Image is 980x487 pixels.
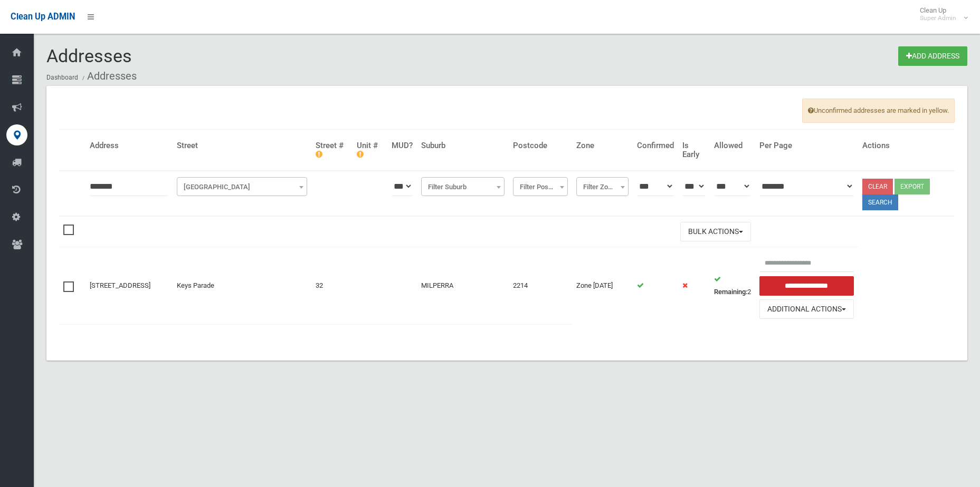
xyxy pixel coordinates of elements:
[421,141,505,150] h4: Suburb
[90,141,168,150] h4: Address
[920,14,956,22] small: Super Admin
[759,299,854,319] button: Additional Actions
[513,177,568,196] span: Filter Postcode
[357,141,383,159] h4: Unit #
[862,194,898,210] button: Search
[714,141,751,150] h4: Allowed
[680,222,751,241] button: Bulk Actions
[316,141,349,159] h4: Street #
[915,6,967,22] span: Clean Up
[572,247,633,324] td: Zone [DATE]
[177,141,307,150] h4: Street
[576,177,629,196] span: Filter Zone
[714,288,747,296] strong: Remaining:
[513,141,568,150] h4: Postcode
[637,141,674,150] h4: Confirmed
[579,180,626,194] span: Filter Zone
[895,179,930,194] button: Export
[179,180,305,194] span: Filter Street
[417,247,509,324] td: MILPERRA
[311,247,353,324] td: 32
[421,177,505,196] span: Filter Suburb
[90,281,150,289] a: [STREET_ADDRESS]
[509,247,572,324] td: 2214
[802,99,955,123] span: Unconfirmed addresses are marked in yellow.
[898,46,967,66] a: Add Address
[173,247,311,324] td: Keys Parade
[862,141,950,150] h4: Actions
[682,141,706,159] h4: Is Early
[177,177,307,196] span: Filter Street
[80,66,137,86] li: Addresses
[516,180,565,194] span: Filter Postcode
[710,247,755,324] td: 2
[392,141,413,150] h4: MUD?
[46,45,132,66] span: Addresses
[424,180,502,194] span: Filter Suburb
[862,179,893,194] a: Clear
[576,141,629,150] h4: Zone
[46,74,78,81] a: Dashboard
[759,141,854,150] h4: Per Page
[11,12,75,22] span: Clean Up ADMIN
